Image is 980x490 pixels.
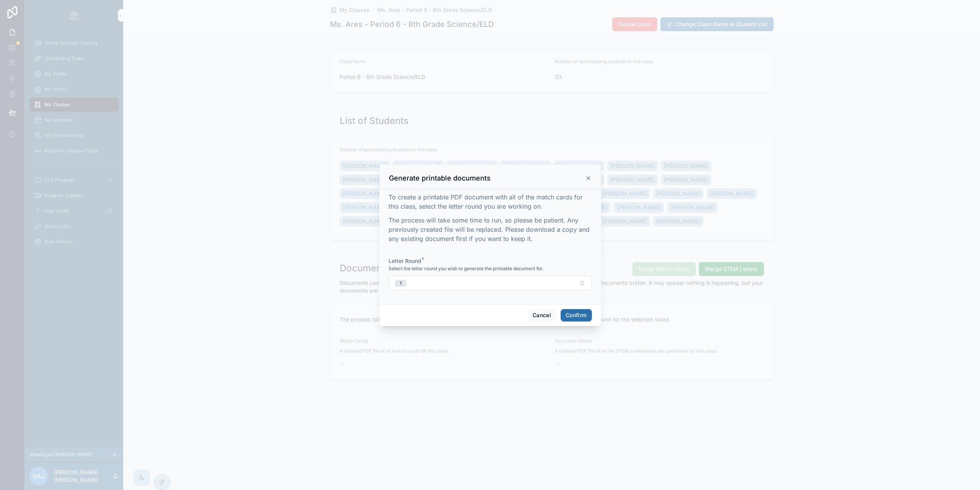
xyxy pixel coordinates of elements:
div: 1 [400,280,402,287]
button: Confirm [561,309,591,321]
h3: Generate printable documents [389,174,491,183]
button: Select Button [389,276,592,290]
p: The process will take some time to run, so please be patient. Any previously created file will be... [389,216,592,243]
button: Cancel [528,309,556,321]
span: Letter Round [389,258,421,264]
span: Select the letter round you wish to generate the printable document for. [389,266,543,272]
p: To create a printable PDF document with all of the match cards for this class, select the letter ... [389,192,592,211]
